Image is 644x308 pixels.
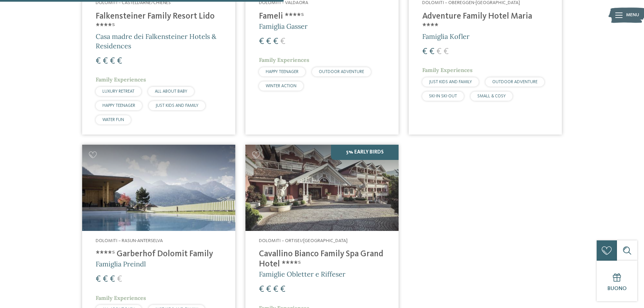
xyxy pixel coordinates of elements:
[429,47,434,56] span: €
[429,80,472,84] span: JUST KIDS AND FAMILY
[96,76,146,83] span: Family Experiences
[607,286,627,291] span: Buono
[155,89,187,94] span: ALL ABOUT BABY
[319,70,364,74] span: OUTDOOR ADVENTURE
[82,145,235,231] img: Cercate un hotel per famiglie? Qui troverete solo i migliori!
[102,103,135,108] span: HAPPY TEENAGER
[266,37,271,46] span: €
[280,285,285,294] span: €
[102,89,135,94] span: LUXURY RETREAT
[245,145,399,231] img: Family Spa Grand Hotel Cavallino Bianco ****ˢ
[156,103,198,108] span: JUST KIDS AND FAMILY
[492,80,538,84] span: OUTDOOR ADVENTURE
[280,37,285,46] span: €
[110,57,115,66] span: €
[96,260,146,268] span: Famiglia Preindl
[422,32,470,41] span: Famiglia Kofler
[96,294,146,301] span: Family Experiences
[422,0,520,5] span: Dolomiti – Obereggen-[GEOGRAPHIC_DATA]
[422,67,473,73] span: Family Experiences
[422,47,427,56] span: €
[259,37,264,46] span: €
[117,57,122,66] span: €
[259,270,345,278] span: Famiglie Obletter e Riffeser
[96,32,216,50] span: Casa madre dei Falkensteiner Hotels & Residences
[117,275,122,284] span: €
[96,0,171,5] span: Dolomiti – Casteldarne/Chienes
[273,285,278,294] span: €
[477,94,506,98] span: SMALL & COSY
[429,94,457,98] span: SKI-IN SKI-OUT
[96,249,222,259] h4: ****ˢ Garberhof Dolomit Family
[102,118,124,122] span: WATER FUN
[96,57,101,66] span: €
[96,11,222,32] h4: Falkensteiner Family Resort Lido ****ˢ
[444,47,449,56] span: €
[266,70,299,74] span: HAPPY TEENAGER
[259,249,385,269] h4: Cavallino Bianco Family Spa Grand Hotel ****ˢ
[96,238,163,243] span: Dolomiti – Rasun-Anterselva
[436,47,442,56] span: €
[96,275,101,284] span: €
[259,285,264,294] span: €
[259,56,309,63] span: Family Experiences
[103,275,108,284] span: €
[259,22,308,30] span: Famiglia Gasser
[266,84,296,88] span: WINTER ACTION
[597,261,637,301] a: Buono
[103,57,108,66] span: €
[422,11,548,32] h4: Adventure Family Hotel Maria ****
[110,275,115,284] span: €
[259,0,308,5] span: Dolomiti – Valdaora
[259,238,348,243] span: Dolomiti – Ortisei/[GEOGRAPHIC_DATA]
[266,285,271,294] span: €
[273,37,278,46] span: €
